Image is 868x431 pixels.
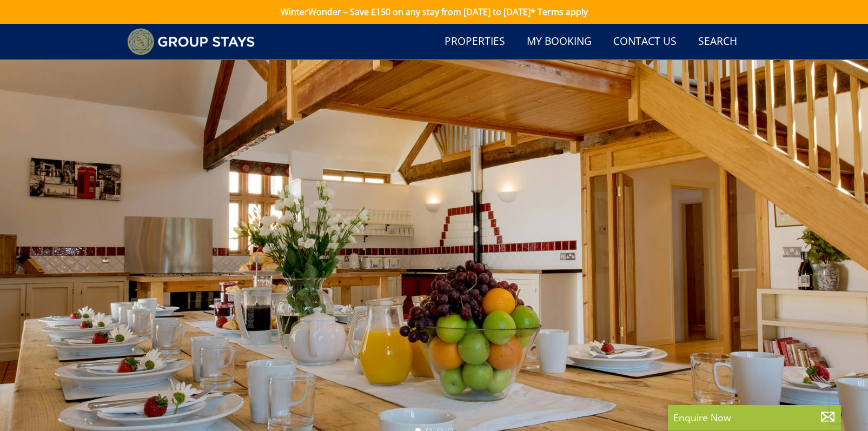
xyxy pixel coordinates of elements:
a: My Booking [522,30,596,54]
p: Enquire Now [673,410,836,425]
img: Group Stays [127,28,255,55]
a: Contact Us [609,30,681,54]
a: Properties [440,30,509,54]
a: Search [694,30,741,54]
